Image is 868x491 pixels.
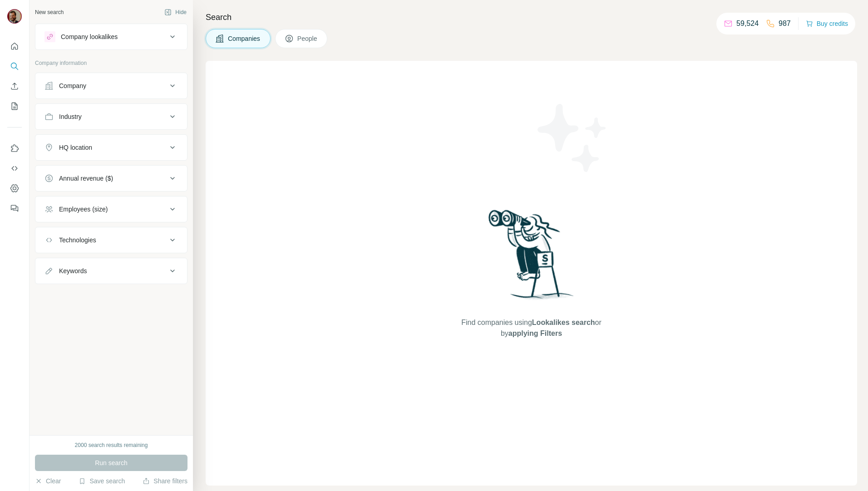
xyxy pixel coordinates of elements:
button: Feedback [7,200,22,216]
p: 59,524 [736,18,759,29]
div: Keywords [59,266,87,275]
span: People [297,34,318,43]
button: Search [7,58,22,74]
div: Employees (size) [59,205,108,214]
div: Company [59,81,86,90]
div: Industry [59,112,82,121]
button: Hide [158,5,193,19]
button: My lists [7,98,22,114]
button: Company lookalikes [35,26,187,48]
button: HQ location [35,137,187,158]
button: Technologies [35,229,187,251]
div: Technologies [59,236,96,245]
div: New search [35,8,64,16]
button: Save search [79,476,125,486]
span: Find companies using or by [459,317,604,339]
button: Use Surfe on LinkedIn [7,140,22,157]
h4: Search [206,11,857,24]
div: Annual revenue ($) [59,174,113,183]
img: Surfe Illustration - Stars [532,97,613,179]
div: Company lookalikes [61,32,118,41]
button: Company [35,75,187,97]
button: Dashboard [7,180,22,196]
button: Annual revenue ($) [35,167,187,189]
span: Companies [228,34,261,43]
button: Keywords [35,260,187,282]
button: Clear [35,476,61,486]
div: HQ location [59,143,92,152]
button: Employees (size) [35,198,187,220]
button: Buy credits [806,17,848,30]
button: Share filters [143,476,187,486]
span: applying Filters [508,329,562,337]
button: Enrich CSV [7,78,22,94]
img: Avatar [7,9,22,24]
span: Lookalikes search [532,319,595,326]
button: Industry [35,106,187,128]
div: 2000 search results remaining [75,441,148,449]
img: Surfe Illustration - Woman searching with binoculars [484,207,579,309]
button: Quick start [7,38,22,54]
button: Use Surfe API [7,160,22,177]
p: 987 [779,18,791,29]
p: Company information [35,59,187,67]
